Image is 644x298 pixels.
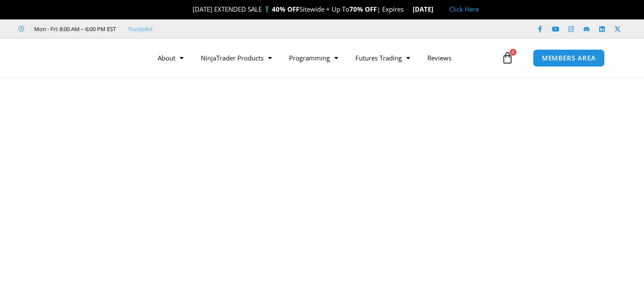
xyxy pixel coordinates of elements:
[128,24,153,34] a: Trustpilot
[542,55,596,61] span: MEMBERS AREA
[510,49,516,56] span: 0
[186,6,192,13] img: 🎉
[149,48,499,68] nav: Menu
[31,42,123,73] img: LogoAI | Affordable Indicators – NinjaTrader
[349,5,377,13] strong: 70% OFF
[280,48,347,68] a: Programming
[184,5,413,13] span: [DATE] EXTENDED SALE 🏌️‍♂️ Sitewide + Up To | Expires
[419,48,460,68] a: Reviews
[413,5,441,13] strong: [DATE]
[149,48,192,68] a: About
[272,5,299,13] strong: 40% OFF
[434,6,440,13] img: 🏭
[32,24,116,34] span: Mon - Fri: 8:00 AM – 6:00 PM EST
[347,48,419,68] a: Futures Trading
[449,5,479,13] a: Click Here
[192,48,280,68] a: NinjaTrader Products
[404,6,411,13] img: ⌛
[533,49,605,67] a: MEMBERS AREA
[488,45,526,70] a: 0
